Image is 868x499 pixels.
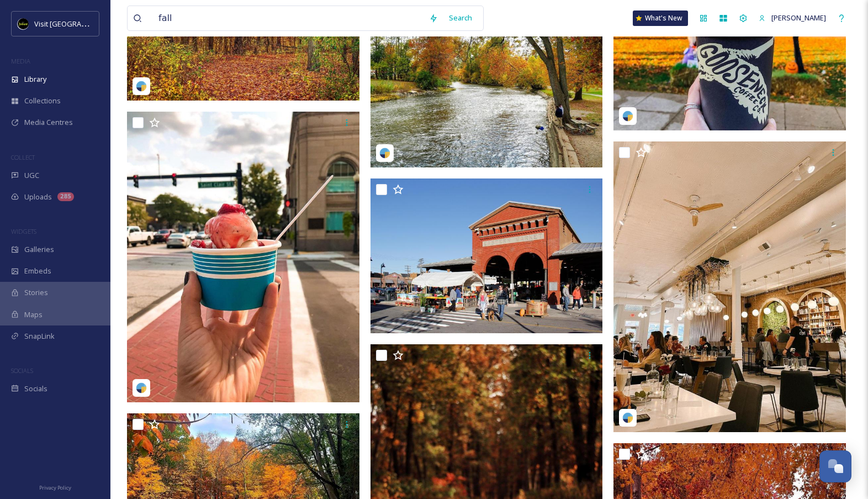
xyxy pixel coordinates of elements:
[24,287,48,298] span: Stories
[753,7,832,29] a: [PERSON_NAME]
[24,266,51,276] span: Embeds
[11,227,36,235] span: WIDGETS
[34,18,120,29] span: Visit [GEOGRAPHIC_DATA]
[24,244,54,255] span: Galleries
[11,57,30,65] span: MEDIA
[633,10,688,26] a: What's New
[24,192,52,202] span: Uploads
[39,480,71,493] a: Privacy Policy
[443,7,478,29] div: Search
[24,170,39,181] span: UGC
[39,484,71,491] span: Privacy Policy
[622,412,633,423] img: snapsea-logo.png
[379,148,390,159] img: snapsea-logo.png
[819,450,851,482] button: Open Chat
[11,153,35,161] span: COLLECT
[24,96,61,106] span: Collections
[24,331,55,342] span: SnapLink
[136,382,147,393] img: snapsea-logo.png
[57,192,74,201] div: 285
[136,81,147,92] img: snapsea-logo.png
[18,18,29,29] img: VISIT%20DETROIT%20LOGO%20-%20BLACK%20BACKGROUND.png
[24,74,46,85] span: Library
[24,384,47,394] span: Socials
[771,13,826,23] span: [PERSON_NAME]
[11,366,33,375] span: SOCIALS
[24,117,73,128] span: Media Centres
[371,178,603,333] img: SaturdayMarket_Fall-PhotoCredit-Eastern_Market_Partnership (2).jpg
[127,112,359,402] img: romeotownhallsodafountain_09052024_1628032.jpg
[24,309,43,320] span: Maps
[622,111,633,122] img: snapsea-logo.png
[613,141,846,432] img: host_utica_09052024_1628064.jpg
[153,6,424,30] input: Search your library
